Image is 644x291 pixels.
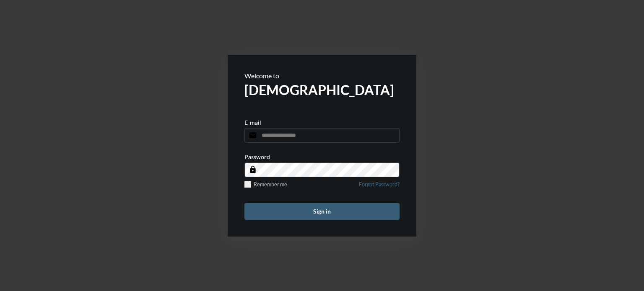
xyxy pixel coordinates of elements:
[244,119,261,126] p: E-mail
[244,181,287,188] label: Remember me
[244,82,400,98] h2: [DEMOGRAPHIC_DATA]
[244,153,270,160] p: Password
[359,181,400,193] a: Forgot Password?
[244,203,400,220] button: Sign in
[244,72,400,80] p: Welcome to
